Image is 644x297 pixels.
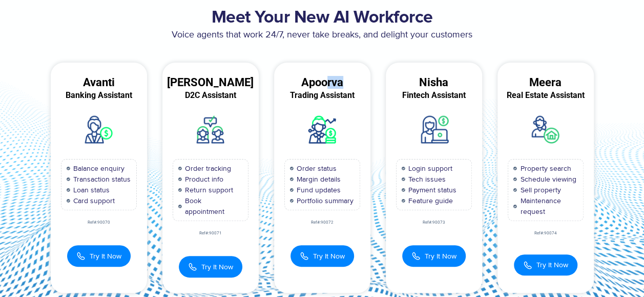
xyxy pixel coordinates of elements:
span: Property search [517,163,571,174]
span: Product info [182,174,223,185]
img: Call Icon [300,250,309,262]
h2: Meet Your New AI Workforce [43,8,601,28]
div: Ref#:90072 [274,221,370,225]
span: Try It Now [425,251,456,262]
div: Avanti [51,78,147,87]
p: Voice agents that work 24/7, never take breaks, and delight your customers [43,28,601,42]
div: D2C Assistant [162,91,259,100]
span: Fund updates [294,185,341,195]
span: Order tracking [182,163,231,174]
div: Trading Assistant [274,91,370,100]
span: Return support [182,185,233,195]
span: Margin details [294,174,341,185]
div: Real Estate Assistant [497,91,594,100]
img: Call Icon [76,250,86,262]
div: Fintech Assistant [386,91,482,100]
span: Portfolio summary [294,195,354,206]
div: Ref#:90074 [497,231,594,235]
span: Card support [71,195,115,206]
span: Try It Now [536,260,568,270]
span: Loan status [71,185,110,195]
img: Call Icon [523,261,532,270]
span: Feature guide [406,195,453,206]
div: Ref#:90071 [162,231,259,235]
div: Nisha [386,78,482,87]
span: Maintenance request [517,195,577,217]
div: Ref#:90073 [386,221,482,225]
span: Tech issues [406,174,446,185]
span: Transaction status [71,174,131,185]
span: Payment status [406,185,456,195]
span: Order status [294,163,337,174]
div: Banking Assistant [51,91,147,100]
span: Book appointment [182,195,242,217]
span: Sell property [517,185,560,195]
span: Login support [406,163,452,174]
span: Balance enquiry [71,163,124,174]
div: Apoorva [274,78,370,87]
button: Try It Now [67,245,131,267]
span: Try It Now [201,262,233,272]
span: Try It Now [90,251,121,262]
span: Schedule viewing [517,174,576,185]
button: Try It Now [179,256,242,278]
img: Call Icon [188,261,197,272]
button: Try It Now [290,245,354,267]
button: Try It Now [402,245,466,267]
div: [PERSON_NAME] [162,78,259,87]
button: Try It Now [514,254,577,275]
img: Call Icon [411,250,421,262]
div: Ref#:90070 [51,221,147,225]
span: Try It Now [313,251,345,262]
div: Meera [497,78,594,87]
